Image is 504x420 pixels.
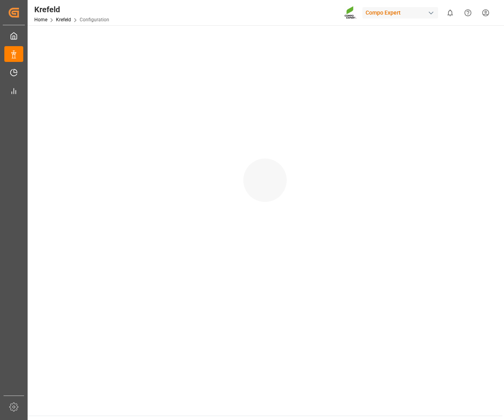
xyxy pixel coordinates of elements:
[56,17,71,22] a: Krefeld
[362,5,441,20] button: Compo Expert
[362,7,438,19] div: Compo Expert
[344,6,357,20] img: Screenshot%202023-09-29%20at%2010.02.21.png_1712312052.png
[441,4,459,22] button: show 0 new notifications
[34,17,47,22] a: Home
[34,4,109,15] div: Krefeld
[459,4,477,22] button: Help Center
